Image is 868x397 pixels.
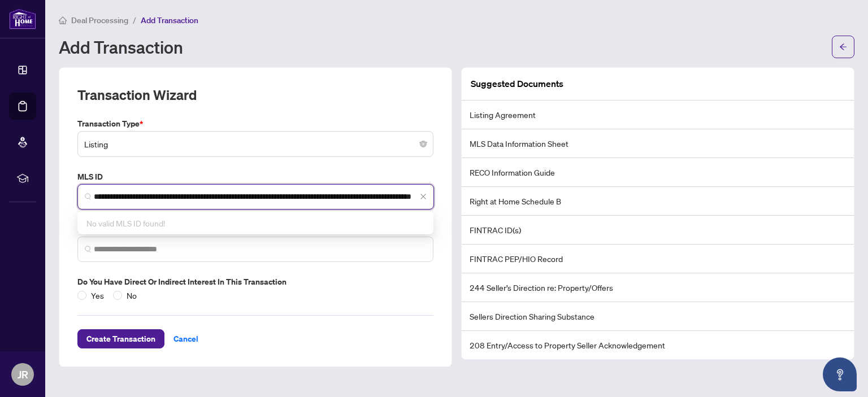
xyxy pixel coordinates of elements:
article: Suggested Documents [471,77,563,91]
h2: Transaction Wizard [77,86,197,104]
button: Open asap [823,357,857,391]
span: Add Transaction [141,15,198,25]
li: Right at Home Schedule B [462,187,854,216]
button: Cancel [164,329,207,348]
span: No [122,289,141,302]
button: Create Transaction [77,329,164,348]
span: Yes [86,289,108,302]
label: Transaction Type [77,117,433,130]
li: FINTRAC ID(s) [462,216,854,245]
li: Listing Agreement [462,101,854,129]
li: MLS Data Information Sheet [462,129,854,158]
span: arrow-left [839,43,847,51]
span: JR [18,367,28,382]
span: Listing [84,133,427,155]
img: search_icon [85,193,92,200]
span: Deal Processing [71,15,128,25]
li: Sellers Direction Sharing Substance [462,302,854,331]
li: 208 Entry/Access to Property Seller Acknowledgement [462,331,854,359]
h1: Add Transaction [59,38,183,56]
li: / [133,14,136,27]
img: logo [9,8,36,29]
span: close-circle [420,141,427,147]
span: close [420,193,427,200]
span: Create Transaction [86,330,155,348]
span: Cancel [173,330,198,348]
li: FINTRAC PEP/HIO Record [462,245,854,273]
li: RECO Information Guide [462,158,854,187]
span: No valid MLS ID found! [86,218,165,228]
li: 244 Seller’s Direction re: Property/Offers [462,273,854,302]
label: Do you have direct or indirect interest in this transaction [77,276,433,288]
img: search_icon [85,246,92,252]
label: MLS ID [77,171,433,183]
span: home [59,16,67,24]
